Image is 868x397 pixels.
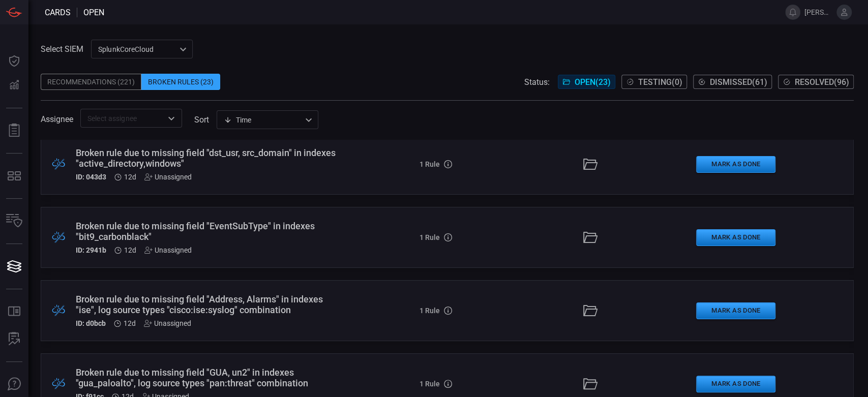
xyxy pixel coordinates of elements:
[83,112,162,125] input: Select assignee
[710,77,767,87] span: Dismissed ( 61 )
[124,173,136,181] span: Aug 07, 2025 5:40 AM
[2,327,26,351] button: ALERT ANALYSIS
[420,307,440,315] h5: 1 Rule
[76,319,106,327] h5: ID: d0bcb
[2,164,26,188] button: MITRE - Detection Posture
[98,44,176,54] p: SplunkCoreCloud
[76,147,338,169] div: Broken rule due to missing field "dst_usr, src_domain" in indexes "active_directory,windows"
[778,75,854,89] button: Resolved(96)
[696,156,775,173] button: Mark as Done
[2,49,26,73] button: Dashboard
[575,77,611,87] span: Open ( 23 )
[144,173,192,181] div: Unassigned
[76,246,106,254] h5: ID: 2941b
[164,111,178,126] button: Open
[696,376,775,392] button: Mark as Done
[41,114,73,124] span: Assignee
[420,160,440,168] h5: 1 Rule
[76,221,338,242] div: Broken rule due to missing field "EventSubType" in indexes "bit9_carbonblack"
[2,73,26,98] button: Detections
[2,254,26,279] button: Cards
[2,372,26,396] button: Ask Us A Question
[696,229,775,246] button: Mark as Done
[194,115,209,125] label: sort
[124,319,136,327] span: Aug 07, 2025 4:19 AM
[124,246,136,254] span: Aug 07, 2025 5:14 AM
[141,74,220,90] div: Broken Rules (23)
[76,367,338,388] div: Broken rule due to missing field "GUA, un2" in indexes "gua_paloalto", log source types "pan:thre...
[144,319,191,327] div: Unassigned
[2,209,26,233] button: Inventory
[524,77,550,87] span: Status:
[420,380,440,388] h5: 1 Rule
[696,302,775,319] button: Mark as Done
[224,115,302,125] div: Time
[638,77,682,87] span: Testing ( 0 )
[2,118,26,143] button: Reports
[76,294,338,315] div: Broken rule due to missing field "Address, Alarms" in indexes "ise", log source types "cisco:ise:...
[621,75,687,89] button: Testing(0)
[144,246,192,254] div: Unassigned
[2,299,26,324] button: Rule Catalog
[693,75,772,89] button: Dismissed(61)
[795,77,849,87] span: Resolved ( 96 )
[420,233,440,241] h5: 1 Rule
[558,75,615,89] button: Open(23)
[41,44,83,54] label: Select SIEM
[41,74,141,90] div: Recommendations (221)
[804,8,832,16] span: [PERSON_NAME][EMAIL_ADDRESS][PERSON_NAME][DOMAIN_NAME]
[45,8,71,17] span: Cards
[76,173,106,181] h5: ID: 043d3
[83,8,104,17] span: open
